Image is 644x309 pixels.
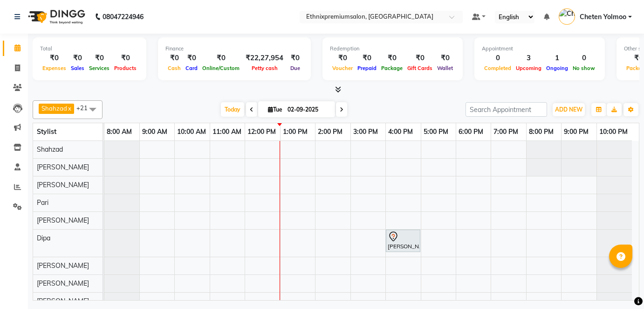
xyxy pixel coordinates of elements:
span: Prepaid [355,65,379,71]
span: Stylist [37,127,56,136]
span: Services [87,65,112,71]
div: ₹0 [183,53,200,63]
div: 0 [570,53,597,63]
a: 10:00 AM [175,125,208,139]
a: 3:00 PM [351,125,380,139]
a: 4:00 PM [386,125,415,139]
div: Appointment [482,45,597,53]
span: Dipa [37,234,50,242]
span: Sales [69,65,87,71]
a: 5:00 PM [421,125,451,139]
a: 1:00 PM [281,125,310,139]
a: 2:00 PM [315,125,345,139]
span: Shahzad [41,105,67,112]
a: 12:00 PM [245,125,278,139]
div: ₹0 [330,53,355,63]
span: Gift Cards [405,65,435,71]
a: 9:00 PM [562,125,591,139]
span: Completed [482,65,514,71]
div: Redemption [330,45,455,53]
span: Package [379,65,405,71]
span: Products [112,65,139,71]
div: ₹0 [112,53,139,63]
div: Total [40,45,139,53]
div: 3 [514,53,544,63]
button: ADD NEW [553,103,585,116]
a: 11:00 AM [210,125,244,139]
span: [PERSON_NAME] [37,181,89,189]
span: ADD NEW [555,106,582,113]
span: Upcoming [514,65,544,71]
span: Tue [266,106,285,113]
a: 7:00 PM [491,125,521,139]
span: Wallet [435,65,455,71]
b: 08047224946 [103,4,144,30]
span: Expenses [40,65,69,71]
div: ₹0 [165,53,183,63]
span: Voucher [330,65,355,71]
div: ₹0 [435,53,455,63]
a: 10:00 PM [597,125,630,139]
span: Due [288,65,302,71]
span: [PERSON_NAME] [37,163,89,171]
span: Cash [165,65,183,71]
span: [PERSON_NAME] [37,297,89,305]
span: [PERSON_NAME] [37,279,89,288]
span: +21 [76,104,95,112]
div: ₹0 [355,53,379,63]
span: Shahzad [37,145,63,154]
span: Card [183,65,200,71]
span: [PERSON_NAME] [37,261,89,270]
div: ₹0 [40,53,69,63]
div: 0 [482,53,514,63]
a: 8:00 PM [527,125,556,139]
div: ₹0 [405,53,435,63]
div: ₹22,27,954 [242,53,287,63]
a: 9:00 AM [140,125,170,139]
span: No show [570,65,597,71]
span: Pari [37,198,48,207]
input: 2025-09-02 [285,103,331,117]
span: Today [221,102,244,117]
span: Online/Custom [200,65,242,71]
span: Ongoing [544,65,570,71]
span: [PERSON_NAME] [37,216,89,225]
a: 6:00 PM [456,125,486,139]
img: logo [24,4,88,30]
div: Finance [165,45,303,53]
div: ₹0 [379,53,405,63]
span: Cheten Yolmoo [580,12,626,22]
div: 1 [544,53,570,63]
div: ₹0 [69,53,87,63]
div: ₹0 [287,53,303,63]
a: 8:00 AM [104,125,134,139]
input: Search Appointment [466,102,547,117]
img: Cheten Yolmoo [559,8,575,25]
div: [PERSON_NAME], TK02, 04:00 PM-05:00 PM, Haircut - Premier Women Hair Cut [387,231,419,251]
a: x [67,105,71,112]
div: ₹0 [87,53,112,63]
span: Petty cash [249,65,280,71]
div: ₹0 [200,53,242,63]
